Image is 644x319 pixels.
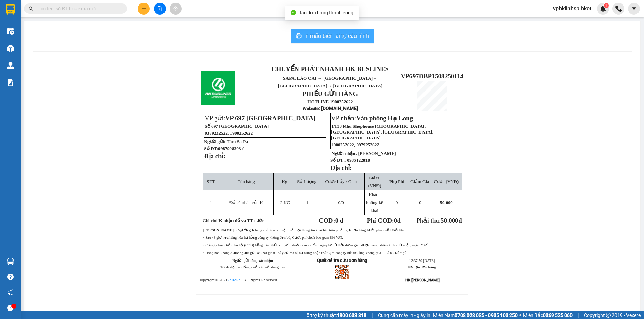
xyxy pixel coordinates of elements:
[330,164,352,171] strong: Địa chỉ:
[205,124,269,129] span: Số 697 [GEOGRAPHIC_DATA]
[335,217,343,224] span: 0 đ
[440,200,453,205] span: 50.000
[317,258,368,263] strong: Quét để tra cứu đơn hàng
[434,179,459,184] span: Cước (VNĐ)
[410,179,429,184] span: Giảm Giá
[225,115,316,122] span: VP 697 [GEOGRAPHIC_DATA]
[578,311,579,319] span: |
[203,218,263,223] span: Ghi chú:
[203,228,406,232] span: : • Người gửi hàng chịu trách nhiệm về mọi thông tin khai báo trên phiếu gửi đơn hàng trước pháp ...
[547,4,597,13] span: vphklinhsp.hkot
[6,4,15,15] img: logo-vxr
[331,115,413,122] span: VP nhận:
[297,179,316,184] span: Số Lượng
[327,83,383,88] span: ↔ [GEOGRAPHIC_DATA]
[396,200,398,205] span: 0
[138,3,150,15] button: plus
[347,158,370,163] span: 0985122818
[227,139,248,144] span: Tâm Sa Pa
[291,10,296,15] span: check-circle
[519,314,521,317] span: ⚪️
[458,217,462,224] span: đ
[331,151,357,156] strong: Người nhận:
[7,274,14,280] span: question-circle
[7,258,14,265] img: warehouse-icon
[278,76,382,88] span: ↔ [GEOGRAPHIC_DATA]
[606,313,611,318] span: copyright
[401,73,463,80] span: VP697ĐBP1508250114
[604,3,609,8] sup: 1
[299,10,354,15] span: Tạo đơn hàng thành công
[204,146,243,151] strong: Số ĐT:
[331,142,379,147] span: 1900252622, 0979252622
[631,6,637,12] span: caret-down
[157,6,162,11] span: file-add
[291,29,374,43] button: printerIn mẫu biên lai tự cấu hình
[325,179,357,184] span: Cước Lấy / Giao
[280,200,290,205] span: 2 KG
[272,65,389,73] strong: CHUYỂN PHÁT NHANH HK BUSLINES
[419,200,421,205] span: 0
[330,158,346,163] strong: Số ĐT :
[356,115,413,122] span: Văn phòng Hạ Long
[220,265,285,269] span: Tôi đã đọc và đồng ý với các nội dung trên
[204,139,225,144] strong: Người gửi:
[304,32,369,40] span: In mẫu biên lai tự cấu hình
[7,79,14,86] img: solution-icon
[205,130,253,136] span: 0379232522, 1900252622
[218,146,244,151] span: 0987998203 /
[543,312,573,318] strong: 0369 525 060
[306,200,308,205] span: 1
[203,228,234,232] strong: [PERSON_NAME]
[210,200,212,205] span: 1
[368,175,381,188] span: Giá trị (VNĐ)
[367,217,401,224] strong: Phí COD: đ
[201,71,235,105] img: logo
[173,6,178,11] span: aim
[302,90,358,97] strong: PHIẾU GỬI HÀNG
[455,312,518,318] strong: 0708 023 035 - 0935 103 250
[358,151,396,156] span: [PERSON_NAME]
[227,278,241,283] a: VeXeRe
[203,251,409,255] span: • Hàng hóa không được người gửi kê khai giá trị đầy đủ mà bị hư hỏng hoặc thất lạc, công ty bồi t...
[338,200,344,205] span: /0
[205,115,315,122] span: VP gửi:
[605,3,607,8] span: 1
[405,278,440,283] strong: HK [PERSON_NAME]
[207,179,215,184] span: STT
[229,200,263,205] span: Đồ cá nhân của K
[29,6,33,11] span: search
[337,312,366,318] strong: 1900 633 818
[615,6,622,12] img: phone-icon
[441,217,458,224] span: 50.000
[278,76,382,88] span: SAPA, LÀO CAI ↔ [GEOGRAPHIC_DATA]
[7,289,14,296] span: notification
[416,217,462,224] span: Phải thu:
[7,305,14,311] span: message
[338,200,341,205] span: 0
[199,278,277,283] span: Copyright © 2021 – All Rights Reserved
[142,6,146,11] span: plus
[282,179,287,184] span: Kg
[303,106,358,111] strong: : [DOMAIN_NAME]
[523,311,573,319] span: Miền Bắc
[232,259,273,263] strong: Người gửi hàng xác nhận
[394,217,397,224] span: 0
[303,106,319,111] span: Website
[7,45,14,52] img: warehouse-icon
[38,5,119,12] input: Tìm tên, số ĐT hoặc mã đơn
[154,3,166,15] button: file-add
[238,179,255,184] span: Tên hàng
[303,311,366,319] span: Hỗ trợ kỹ thuật:
[408,265,436,269] strong: NV tạo đơn hàng
[203,236,343,240] span: • Sau 48 giờ nếu hàng hóa hư hỏng công ty không đền bù, Cước phí chưa bao gồm 8% VAT.
[296,33,302,40] span: printer
[366,192,383,213] span: Khách không kê khai
[204,152,225,160] strong: Địa chỉ:
[203,243,429,247] span: • Công ty hoàn tiền thu hộ (COD) bằng hình thức chuyển khoản sau 2 đến 3 ngày kể từ thời điểm gia...
[389,179,404,184] span: Phụ Phí
[628,3,640,15] button: caret-down
[7,28,14,35] img: warehouse-icon
[409,259,435,263] span: 12:37:50 [DATE]
[307,99,353,104] strong: HOTLINE 1900252622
